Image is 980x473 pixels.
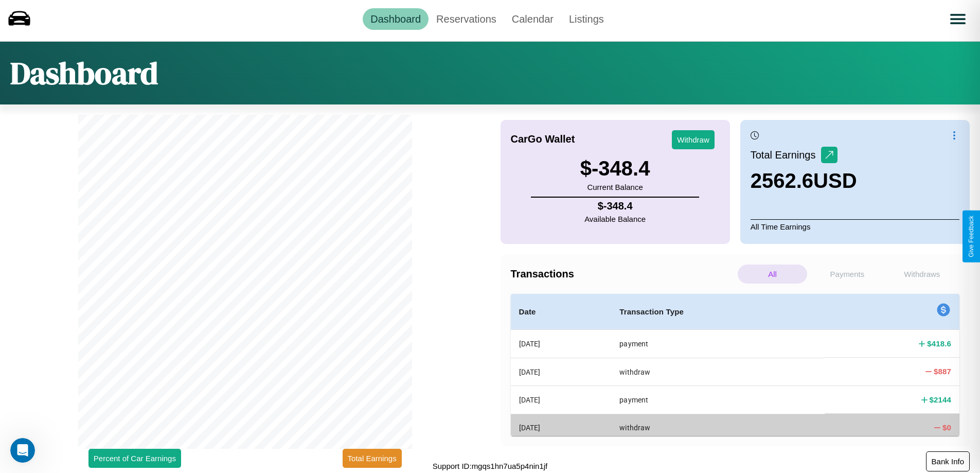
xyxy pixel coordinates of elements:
[887,265,957,284] p: Withdraws
[10,438,35,463] iframe: Intercom live chat
[934,366,951,377] h4: $ 887
[619,306,816,318] h4: Transaction Type
[433,459,548,473] p: Support ID: mgqs1hn7ua5p4nin1jf
[561,8,612,30] a: Listings
[511,386,612,414] th: [DATE]
[511,268,735,280] h4: Transactions
[943,5,972,33] button: Open menu
[580,180,650,194] p: Current Balance
[942,422,951,433] h4: $ 0
[812,265,882,284] p: Payments
[584,200,646,212] h4: $ -348.4
[738,265,807,284] p: All
[751,146,821,164] p: Total Earnings
[930,394,951,405] h4: $ 2144
[927,338,951,349] h4: $ 418.6
[511,330,612,358] th: [DATE]
[363,8,429,30] a: Dashboard
[10,52,158,94] h1: Dashboard
[519,306,603,318] h4: Date
[88,449,181,468] button: Percent of Car Earnings
[672,130,715,149] button: Withdraw
[968,216,975,257] div: Give Feedback
[580,157,650,180] h3: $ -348.4
[751,219,959,234] p: All Time Earnings
[926,451,970,471] button: Bank Info
[611,386,825,414] th: payment
[611,358,825,386] th: withdraw
[611,330,825,358] th: payment
[511,414,612,441] th: [DATE]
[511,133,575,145] h4: CarGo Wallet
[751,169,857,192] h3: 2562.6 USD
[511,358,612,386] th: [DATE]
[611,414,825,441] th: withdraw
[511,294,960,442] table: simple table
[343,449,402,468] button: Total Earnings
[429,8,504,30] a: Reservations
[584,212,646,226] p: Available Balance
[504,8,561,30] a: Calendar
